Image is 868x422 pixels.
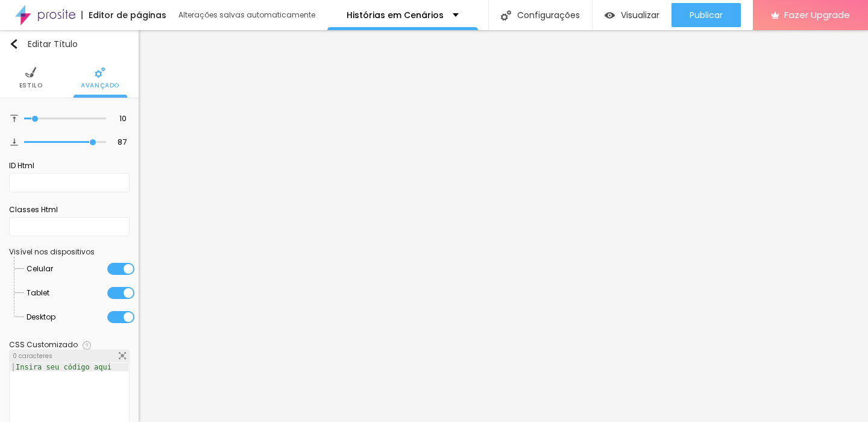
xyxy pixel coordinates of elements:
div: Classes Html [9,204,130,215]
span: Publicar [690,10,723,20]
iframe: Editor [139,30,868,422]
p: Histórias em Cenários [347,11,444,19]
span: Tablet [27,281,49,305]
img: Icone [10,115,18,122]
button: Publicar [671,3,741,27]
img: Icone [95,67,105,78]
span: Desktop [27,305,55,329]
div: Editor de páginas [81,11,166,19]
div: ID Html [9,160,130,171]
img: Icone [25,67,36,78]
div: Insira seu código aqui [10,363,117,371]
div: Alterações salvas automaticamente [178,11,317,19]
div: Editar Título [9,39,78,49]
button: Visualizar [593,3,671,27]
div: CSS Customizado [9,341,78,348]
img: Icone [119,352,126,359]
img: Icone [83,341,91,350]
span: Estilo [19,83,43,89]
img: Icone [501,10,511,20]
span: Visualizar [621,10,659,20]
span: Avançado [81,83,119,89]
div: Visível nos dispositivos [9,248,130,256]
span: Fazer Upgrade [784,10,850,20]
img: Icone [9,39,19,49]
img: view-1.svg [605,10,615,20]
span: Celular [27,257,53,281]
div: 0 caracteres [10,350,129,362]
img: Icone [10,138,18,146]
